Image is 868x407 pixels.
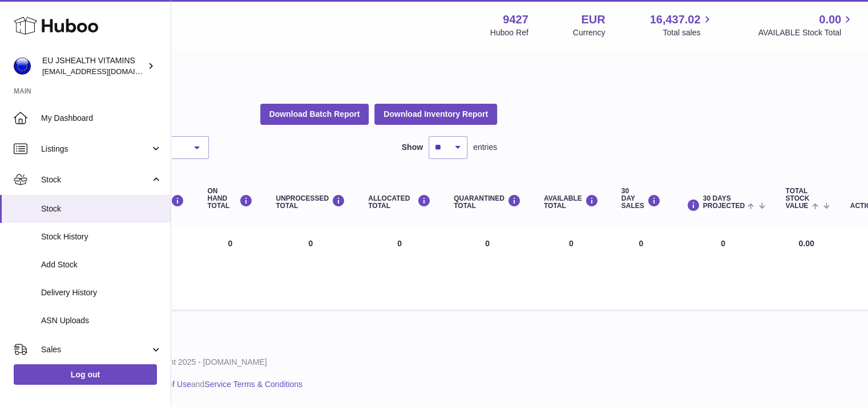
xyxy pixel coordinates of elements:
td: 0 [610,227,672,310]
div: ON HAND Total [207,188,253,210]
div: AVAILABLE Total [544,194,599,210]
td: 0 [672,227,774,310]
span: Stock [41,174,150,185]
button: Download Batch Report [260,104,369,124]
span: Sales [41,344,150,355]
strong: 9427 [503,12,528,27]
span: ASN Uploads [41,315,162,326]
div: QUARANTINED Total [454,194,521,210]
a: Log out [14,364,157,385]
span: 0.00 [798,239,814,248]
span: [EMAIL_ADDRESS][DOMAIN_NAME] [42,67,168,76]
strong: EUR [581,12,605,27]
a: 0.00 AVAILABLE Stock Total [758,12,854,38]
span: Listings [41,144,150,154]
span: 30 DAYS PROJECTED [703,195,745,210]
button: Download Inventory Report [374,104,497,124]
div: Currency [573,27,605,38]
span: 0 [485,239,490,248]
li: and [53,379,302,390]
td: 0 [196,227,264,310]
span: 16,437.02 [649,12,700,27]
span: Stock [41,203,162,214]
span: Total stock value [785,188,809,210]
span: Stock History [41,231,162,242]
label: Show [402,142,423,153]
span: AVAILABLE Stock Total [758,27,854,38]
td: 0 [264,227,357,310]
a: Service Terms & Conditions [204,380,302,389]
div: Huboo Ref [490,27,528,38]
div: ALLOCATED Total [368,194,431,210]
div: EU JSHEALTH VITAMINS [42,55,145,77]
a: 16,437.02 Total sales [649,12,713,38]
div: UNPROCESSED Total [276,194,345,210]
span: Add Stock [41,259,162,270]
span: Delivery History [41,287,162,298]
span: My Dashboard [41,113,162,124]
span: entries [473,142,497,153]
img: internalAdmin-9427@internal.huboo.com [14,58,31,75]
span: Total sales [663,27,713,38]
div: 30 DAY SALES [621,188,661,210]
td: 0 [357,227,442,310]
td: 0 [532,227,610,310]
span: 0.00 [819,12,841,27]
